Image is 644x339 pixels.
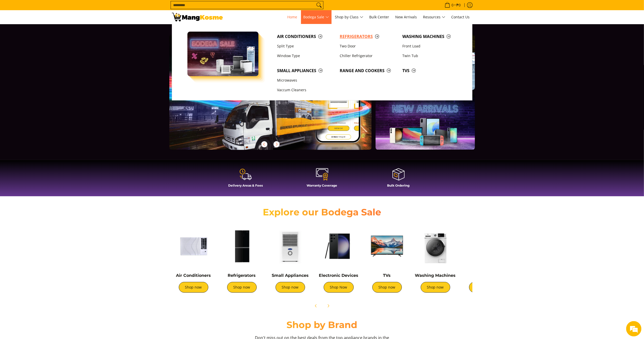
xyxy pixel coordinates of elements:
a: Microwaves [275,75,337,85]
a: Shop now [179,282,208,293]
a: Delivery Areas & Fees [210,168,281,191]
a: Two Door [337,41,400,51]
a: Resources [421,10,448,24]
span: Range and Cookers [340,68,397,74]
a: Air Conditioners [275,32,337,41]
div: Minimize live chat window [84,3,96,15]
span: ₱0 [456,3,462,7]
img: Electronic Devices [317,225,360,268]
a: TVs [383,273,391,278]
a: Home [285,10,300,24]
textarea: Type your message and hit 'Enter' [3,139,97,157]
a: New Arrivals [393,10,420,24]
img: Small Appliances [269,225,312,268]
h4: Bulk Ordering [363,184,434,187]
nav: Main Menu [228,10,472,24]
button: Previous [310,300,322,311]
h2: Shop by Brand [172,319,472,331]
button: Next [271,139,282,150]
button: Previous [259,139,270,150]
a: Washing Machines [400,32,462,41]
a: Bulk Ordering [363,168,434,191]
span: Home [287,15,297,19]
a: Warranty Coverage [286,168,358,191]
a: Small Appliances [272,273,309,278]
span: Air Conditioners [277,33,335,40]
a: Shop now [227,282,257,293]
a: Range and Cookers [337,66,400,75]
img: Mang Kosme: Your Home Appliances Warehouse Sale Partner! [172,13,223,21]
a: Vaccum Cleaners [275,85,337,95]
span: 0 [451,3,455,7]
a: Shop now [469,282,499,293]
span: New Arrivals [395,15,417,19]
a: Shop now [276,282,305,293]
img: Washing Machines [414,225,457,268]
div: Chat with us now [26,29,86,35]
a: Twin Tub [400,51,462,61]
a: Air Conditioners [176,273,211,278]
h4: Delivery Areas & Fees [210,184,281,187]
h2: Explore our Bodega Sale [248,206,396,218]
img: Air Conditioners [172,225,215,268]
a: Window Type [275,51,337,61]
a: Refrigerators [228,273,256,278]
a: Chiller Refrigerator [337,51,400,61]
span: We're online! [30,64,70,116]
a: Contact Us [449,10,472,24]
a: Electronic Devices [319,273,358,278]
button: Search [315,1,323,9]
span: Shop by Class [335,14,363,20]
span: Bulk Center [369,15,389,19]
img: Cookers [462,225,505,268]
button: Next [323,300,334,311]
a: Bulk Center [367,10,392,24]
a: Shop now [421,282,450,293]
a: Shop Now [324,282,354,293]
span: Washing Machines [402,33,460,40]
a: Washing Machines [415,273,456,278]
a: Refrigerators [337,32,400,41]
a: Front Load [400,41,462,51]
a: Small Appliances [275,66,337,75]
a: Shop now [372,282,402,293]
img: Refrigerators [220,225,264,268]
span: TVs [402,68,460,74]
a: TVs [400,66,462,75]
span: Refrigerators [340,33,397,40]
a: Split Type [275,41,337,51]
span: Resources [423,14,445,20]
a: More [169,34,388,158]
a: Shop by Class [333,10,366,24]
span: Contact Us [451,15,470,19]
span: • [443,2,462,8]
span: Small Appliances [277,68,335,74]
h4: Warranty Coverage [286,184,358,187]
img: TVs [365,225,409,268]
span: Bodega Sale [304,14,329,20]
img: Bodega Sale [187,32,259,76]
a: Bodega Sale [301,10,332,24]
